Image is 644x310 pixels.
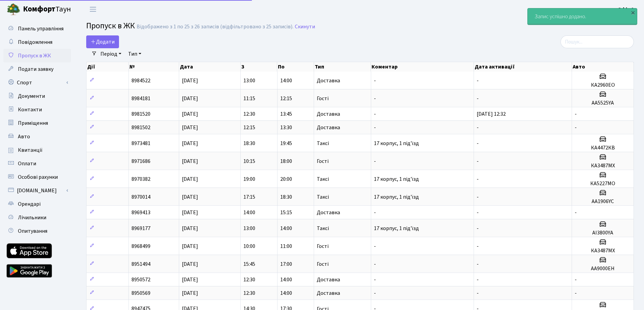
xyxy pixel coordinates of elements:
[477,260,479,268] span: -
[317,125,340,130] span: Доставка
[374,175,419,183] span: 17 корпус, 1 під'їзд
[18,65,53,73] span: Подати заявку
[280,243,292,250] span: 11:00
[243,193,255,201] span: 17:15
[374,209,376,216] span: -
[618,5,636,13] a: Офіс 1.
[374,158,376,165] span: -
[3,103,71,116] a: Контакти
[86,20,135,32] span: Пропуск в ЖК
[243,110,255,118] span: 12:30
[317,96,329,101] span: Гості
[86,35,119,48] a: Додати
[182,289,198,297] span: [DATE]
[3,184,71,197] a: [DOMAIN_NAME]
[18,52,51,59] span: Пропуск в ЖК
[317,244,329,249] span: Гості
[182,243,198,250] span: [DATE]
[182,209,198,216] span: [DATE]
[560,35,634,48] input: Пошук...
[182,110,198,118] span: [DATE]
[3,130,71,143] a: Авто
[132,276,150,283] span: 8950572
[374,276,376,283] span: -
[477,95,479,102] span: -
[243,124,255,131] span: 12:15
[477,158,479,165] span: -
[18,25,64,32] span: Панель управління
[91,38,115,46] span: Додати
[477,77,479,84] span: -
[280,140,292,147] span: 19:45
[182,260,198,268] span: [DATE]
[18,160,36,167] span: Оплати
[374,95,376,102] span: -
[241,62,277,72] th: З
[477,276,479,283] span: -
[243,289,255,297] span: 12:30
[477,289,479,297] span: -
[182,95,198,102] span: [DATE]
[18,227,47,235] span: Опитування
[280,124,292,131] span: 13:30
[132,225,150,232] span: 8969177
[182,124,198,131] span: [DATE]
[280,77,292,84] span: 14:00
[243,243,255,250] span: 10:00
[477,110,506,118] span: [DATE] 12:32
[132,95,150,102] span: 8984181
[182,158,198,165] span: [DATE]
[243,276,255,283] span: 12:30
[374,193,419,201] span: 17 корпус, 1 під'їзд
[575,163,631,169] h5: КА3487МХ
[629,9,636,16] div: ×
[243,77,255,84] span: 13:00
[132,110,150,118] span: 8981520
[477,124,479,131] span: -
[575,110,577,118] span: -
[575,198,631,205] h5: АА1906YC
[132,243,150,250] span: 8968499
[575,100,631,106] h5: АА5525YA
[575,145,631,151] h5: КА4472КВ
[575,265,631,272] h5: АА9000ЕН
[23,4,71,15] span: Таун
[129,62,179,72] th: №
[374,260,376,268] span: -
[3,116,71,130] a: Приміщення
[317,261,329,267] span: Гості
[575,180,631,187] h5: КА5227МО
[317,141,329,146] span: Таксі
[618,6,636,13] b: Офіс 1.
[132,209,150,216] span: 8969413
[374,289,376,297] span: -
[18,214,46,221] span: Лічильники
[3,197,71,211] a: Орендарі
[3,211,71,224] a: Лічильники
[374,140,419,147] span: 17 корпус, 1 під'їзд
[280,193,292,201] span: 18:30
[374,225,419,232] span: 17 корпус, 1 під'їзд
[3,62,71,76] a: Подати заявку
[477,140,479,147] span: -
[243,140,255,147] span: 18:30
[3,170,71,184] a: Особові рахунки
[18,133,30,140] span: Авто
[477,193,479,201] span: -
[132,260,150,268] span: 8951494
[280,110,292,118] span: 13:45
[280,289,292,297] span: 14:00
[182,175,198,183] span: [DATE]
[18,38,52,46] span: Повідомлення
[280,260,292,268] span: 17:00
[18,173,58,181] span: Особові рахунки
[132,158,150,165] span: 8971686
[132,289,150,297] span: 8950569
[243,209,255,216] span: 14:00
[182,225,198,232] span: [DATE]
[179,62,241,72] th: Дата
[182,140,198,147] span: [DATE]
[3,89,71,103] a: Документи
[85,4,101,15] button: Переключити навігацію
[314,62,371,72] th: Тип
